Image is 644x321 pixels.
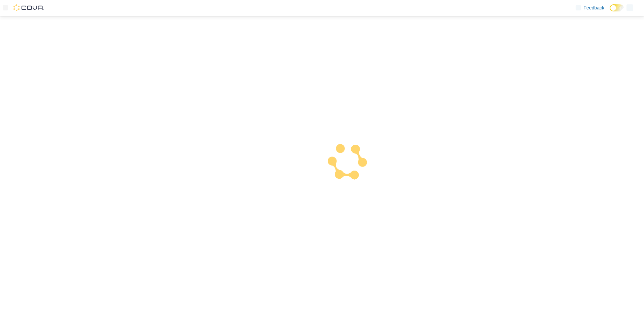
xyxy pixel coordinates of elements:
[573,1,607,14] a: Feedback
[584,4,604,11] span: Feedback
[13,4,44,11] img: Cova
[610,11,610,12] span: Dark Mode
[322,138,373,188] img: cova-loader
[610,4,624,11] input: Dark Mode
